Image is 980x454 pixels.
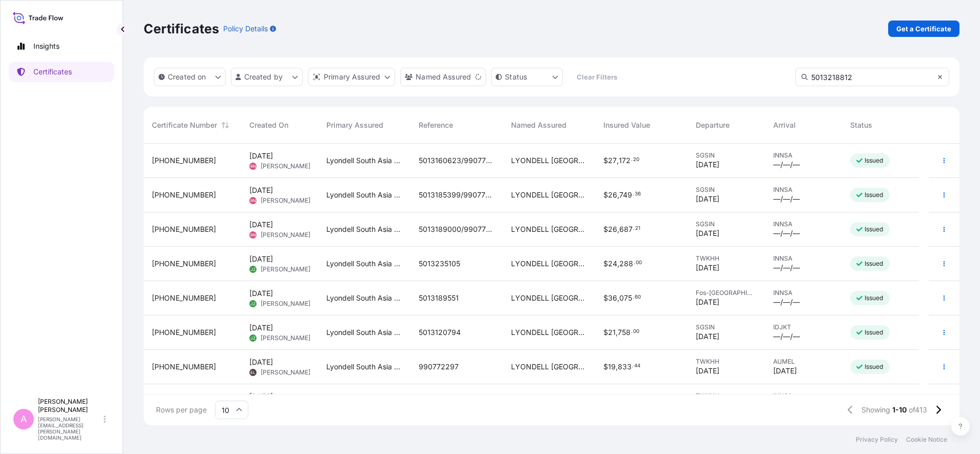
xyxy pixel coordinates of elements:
span: INNSA [773,289,834,297]
p: Created by [244,72,283,82]
span: Insured Value [603,120,650,130]
span: Fos-[GEOGRAPHIC_DATA] [696,289,756,297]
span: A [21,414,27,424]
span: 5013120794 [419,327,461,338]
span: . [632,364,634,368]
p: Certificates [144,21,219,37]
p: Get a Certificate [896,24,951,34]
span: 60 [635,295,641,299]
span: Lyondell South Asia Pte Ltd. [326,190,402,200]
p: Clear Filters [577,72,617,82]
span: [PHONE_NUMBER] [152,224,216,234]
span: 36 [635,192,641,196]
span: $ [603,260,608,267]
span: —/—/— [773,160,800,170]
button: distributor Filter options [308,68,395,86]
span: SGSIN [696,186,756,194]
span: 36 [608,294,617,302]
span: TWKHH [696,392,756,400]
p: [PERSON_NAME] [PERSON_NAME] [38,398,102,414]
span: JZ [250,264,256,274]
span: 5013185399/990772807 [419,190,495,200]
span: INNSA [773,220,834,228]
span: 687 [619,226,633,233]
span: [PHONE_NUMBER] [152,327,216,338]
p: Privacy Policy [856,436,898,444]
span: , [617,157,619,164]
span: Reference [419,120,453,130]
span: [PERSON_NAME] [261,231,310,239]
span: INNSA [773,151,834,160]
span: RN [250,195,256,206]
span: . [631,158,633,162]
span: [DATE] [249,220,273,230]
span: Rows per page [156,405,207,415]
span: [DATE] [249,391,273,402]
span: —/—/— [773,331,800,342]
span: —/—/— [773,228,800,239]
span: INNSA [773,254,834,263]
span: —/—/— [773,263,800,273]
span: $ [603,157,608,164]
span: Certificate Number [152,120,217,130]
a: Cookie Notice [906,436,947,444]
a: Insights [9,36,114,56]
span: 21 [608,329,616,336]
span: [PHONE_NUMBER] [152,362,216,372]
span: Lyondell South Asia Pte Ltd. [326,155,402,166]
span: LYONDELL [GEOGRAPHIC_DATA] PTE. LTD. [511,362,587,372]
span: , [617,294,619,302]
span: Arrival [773,120,796,130]
span: 27 [608,157,617,164]
span: Showing [861,405,890,415]
span: 00 [633,330,639,333]
span: EL [250,367,256,378]
span: RN [250,230,256,240]
span: 1-10 [892,405,907,415]
p: [PERSON_NAME][EMAIL_ADDRESS][PERSON_NAME][DOMAIN_NAME] [38,416,102,441]
span: $ [603,329,608,336]
span: 758 [618,329,631,336]
span: Named Assured [511,120,566,130]
span: 20 [633,158,639,162]
button: Sort [219,119,231,131]
span: 5013189551 [419,293,459,303]
span: 00 [636,261,642,265]
span: LYONDELL [GEOGRAPHIC_DATA] PTE. LTD. [511,259,587,269]
p: Primary Assured [324,72,380,82]
span: , [616,363,618,370]
span: Lyondell South Asia Pte Ltd. [326,224,402,234]
button: createdOn Filter options [154,68,226,86]
p: Created on [168,72,206,82]
span: AUMEL [773,358,834,366]
span: [DATE] [696,297,719,307]
span: 44 [634,364,640,368]
p: Policy Details [223,24,268,34]
p: Issued [865,363,884,371]
input: Search Certificate or Reference... [795,68,949,86]
span: LYONDELL [GEOGRAPHIC_DATA] PTE. LTD. [511,224,587,234]
span: Status [850,120,872,130]
span: [DATE] [249,357,273,367]
span: LYONDELL [GEOGRAPHIC_DATA] PTE. LTD. [511,155,587,166]
span: SGSIN [696,151,756,160]
span: [DATE] [696,194,719,204]
span: [DATE] [696,263,719,273]
span: Primary Assured [326,120,383,130]
span: 26 [608,226,617,233]
span: LYONDELL [GEOGRAPHIC_DATA] PTE. LTD. [511,293,587,303]
span: , [617,226,619,233]
span: [DATE] [696,331,719,342]
span: [DATE] [696,160,719,170]
span: [PHONE_NUMBER] [152,190,216,200]
button: cargoOwner Filter options [400,68,486,86]
span: [PHONE_NUMBER] [152,259,216,269]
span: 5013235105 [419,259,460,269]
span: . [633,192,634,196]
span: INNSA [773,186,834,194]
span: , [617,191,619,199]
span: [PERSON_NAME] [261,265,310,273]
span: INNSA [773,392,834,400]
a: Certificates [9,62,114,82]
span: Departure [696,120,730,130]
